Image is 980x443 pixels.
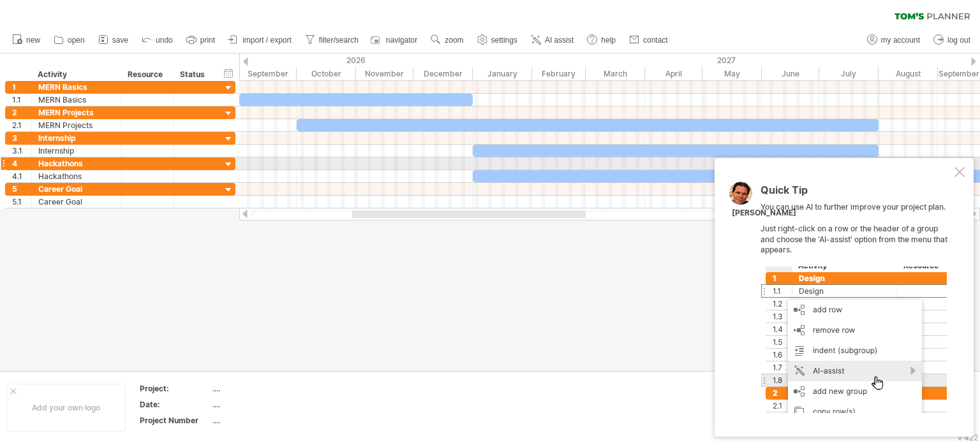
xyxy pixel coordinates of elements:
[38,106,115,119] div: MERN Projects
[156,36,173,45] span: undo
[183,32,219,48] a: print
[930,32,974,48] a: log out
[12,145,31,157] div: 3.1
[38,132,115,144] div: Internship
[50,32,89,48] a: open
[386,36,417,45] span: navigator
[12,170,31,182] div: 4.1
[12,94,31,106] div: 1.1
[491,36,517,45] span: settings
[958,433,978,442] div: v 422
[413,67,473,80] div: December 2026
[302,32,362,48] a: filter/search
[38,183,115,195] div: Career Goal
[12,81,31,93] div: 1
[38,81,115,93] div: MERN Basics
[38,68,114,81] div: Activity
[68,36,85,45] span: open
[140,415,210,426] div: Project Number
[38,145,115,157] div: Internship
[38,170,115,182] div: Hackathons
[643,36,668,45] span: contact
[12,132,31,144] div: 3
[38,119,115,131] div: MERN Projects
[474,32,521,48] a: settings
[128,68,167,81] div: Resource
[445,36,463,45] span: zoom
[12,157,31,170] div: 4
[212,415,320,426] div: ....
[9,32,44,48] a: new
[586,67,645,80] div: March 2027
[947,36,970,45] span: log out
[38,157,115,170] div: Hackathons
[702,67,762,80] div: May 2027
[626,32,672,48] a: contact
[864,32,924,48] a: my account
[545,36,574,45] span: AI assist
[319,36,359,45] span: filter/search
[138,32,177,48] a: undo
[528,32,577,48] a: AI assist
[12,196,31,208] div: 5.1
[242,36,292,45] span: import / export
[473,67,532,80] div: January 2027
[200,36,215,45] span: print
[427,32,467,48] a: zoom
[140,383,210,394] div: Project:
[819,67,879,80] div: July 2027
[732,208,796,219] div: [PERSON_NAME]
[212,399,320,410] div: ....
[112,36,128,45] span: save
[645,67,702,80] div: April 2027
[532,67,586,80] div: February 2027
[212,383,320,394] div: ....
[140,399,210,410] div: Date:
[6,384,126,432] div: Add your own logo
[12,119,31,131] div: 2.1
[180,68,208,81] div: Status
[12,183,31,195] div: 5
[761,185,952,202] div: Quick Tip
[584,32,620,48] a: help
[297,67,356,80] div: October 2026
[26,36,40,45] span: new
[879,67,938,80] div: August 2027
[95,32,132,48] a: save
[369,32,421,48] a: navigator
[881,36,920,45] span: my account
[356,67,413,80] div: November 2026
[762,67,819,80] div: June 2027
[225,32,295,48] a: import / export
[38,94,115,106] div: MERN Basics
[38,196,115,208] div: Career Goal
[239,67,297,80] div: September 2026
[761,185,952,413] div: You can use AI to further improve your project plan. Just right-click on a row or the header of a...
[601,36,616,45] span: help
[12,106,31,119] div: 2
